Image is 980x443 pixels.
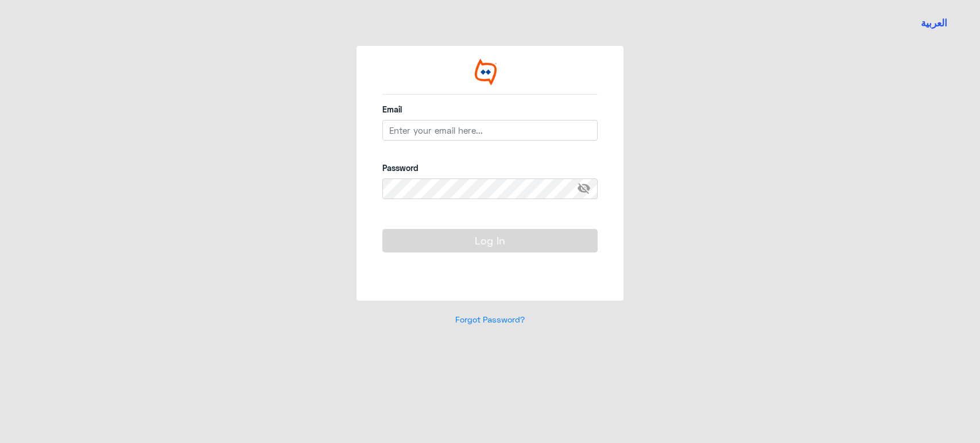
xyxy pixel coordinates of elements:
img: Widebot Logo [475,59,497,86]
button: العربية [921,16,947,30]
a: Forgot Password? [455,314,525,324]
button: Log In [382,229,598,252]
span: visibility_off [577,178,598,199]
input: Enter your email here... [382,120,598,141]
label: Password [382,162,598,174]
label: Email [382,103,598,115]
